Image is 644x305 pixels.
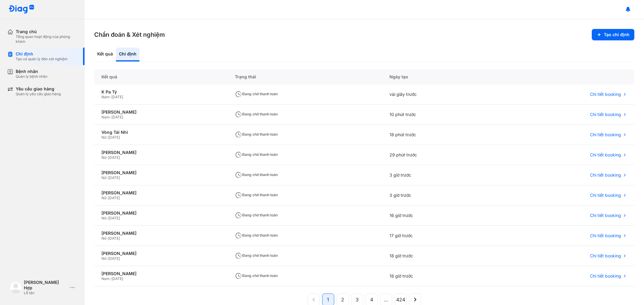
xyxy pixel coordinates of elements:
div: [PERSON_NAME] [101,190,220,196]
div: Ngày tạo [382,69,495,84]
span: Chi tiết booking [590,172,621,178]
span: Nam [101,276,110,281]
span: Chi tiết booking [590,132,621,137]
div: Kết quả [94,69,228,84]
span: Chi tiết booking [590,253,621,259]
div: [PERSON_NAME] [101,210,220,216]
div: Yêu cầu giao hàng [16,86,61,92]
span: [DATE] [108,155,120,160]
span: Đang chờ thanh toán [235,213,278,217]
span: Chi tiết booking [590,193,621,198]
span: Chi tiết booking [590,112,621,117]
span: 424 [396,296,405,303]
span: - [106,196,108,200]
span: Chi tiết booking [590,152,621,158]
span: Đang chờ thanh toán [235,152,278,157]
span: - [106,256,108,261]
span: - [106,135,108,140]
h3: Chẩn đoán & Xét nghiệm [94,30,165,39]
span: Đang chờ thanh toán [235,193,278,197]
span: Chi tiết booking [590,92,621,97]
div: [PERSON_NAME] [101,150,220,155]
div: 18 giờ trước [382,246,495,266]
span: Đang chờ thanh toán [235,172,278,177]
span: - [106,216,108,220]
span: Nữ [101,256,106,261]
div: Bệnh nhân [16,69,47,74]
div: [PERSON_NAME] [101,170,220,175]
span: Đang chờ thanh toán [235,92,278,96]
div: Chỉ định [16,51,68,57]
span: Nữ [101,135,106,140]
span: - [110,115,111,119]
div: K Pa Tý [101,89,220,95]
span: Nữ [101,196,106,200]
div: Kết quả [94,48,116,61]
span: Nữ [101,155,106,160]
span: 2 [341,296,344,303]
div: Chỉ định [116,48,139,61]
img: logo [10,281,22,294]
div: 16 giờ trước [382,206,495,226]
span: - [106,236,108,241]
span: Nam [101,95,110,99]
div: Quản lý yêu cầu giao hàng [16,92,61,96]
span: Chi tiết booking [590,233,621,238]
span: ... [384,296,388,303]
div: 10 phút trước [382,105,495,125]
div: [PERSON_NAME] Hợp [24,280,68,291]
span: 3 [356,296,359,303]
span: [DATE] [108,175,120,180]
span: [DATE] [108,236,120,241]
span: [DATE] [108,256,120,261]
div: Tạo và quản lý đơn xét nghiệm [16,57,68,61]
div: [PERSON_NAME] [101,231,220,236]
span: - [110,276,111,281]
span: 4 [370,296,373,303]
div: [PERSON_NAME] [101,251,220,256]
div: Quản lý bệnh nhân [16,74,47,79]
div: 29 phút trước [382,145,495,165]
span: [DATE] [111,115,123,119]
span: Nữ [101,236,106,241]
span: 1 [327,296,329,303]
img: logo [8,5,34,14]
span: [DATE] [108,196,120,200]
span: [DATE] [108,135,120,140]
span: - [106,175,108,180]
span: [DATE] [111,95,123,99]
span: Chi tiết booking [590,213,621,218]
div: 17 giờ trước [382,226,495,246]
div: Trạng thái [228,69,382,84]
span: Đang chờ thanh toán [235,273,278,278]
div: 18 giờ trước [382,266,495,286]
span: Nữ [101,175,106,180]
span: Đang chờ thanh toán [235,132,278,137]
span: Chi tiết booking [590,273,621,279]
span: [DATE] [111,276,123,281]
div: [PERSON_NAME] [101,109,220,115]
span: Nam [101,115,110,119]
div: Tổng quan hoạt động của phòng khám [16,34,77,44]
span: Đang chờ thanh toán [235,112,278,116]
span: - [110,95,111,99]
span: Đang chờ thanh toán [235,253,278,258]
button: Tạo chỉ định [592,29,634,40]
div: 3 giờ trước [382,165,495,185]
div: 3 giờ trước [382,185,495,206]
div: 18 phút trước [382,125,495,145]
div: Trang chủ [16,29,77,34]
span: - [106,155,108,160]
span: Đang chờ thanh toán [235,233,278,237]
div: [PERSON_NAME] [101,271,220,276]
span: [DATE] [108,216,120,220]
div: Vòng Tái Nhi [101,130,220,135]
div: Lễ tân [24,291,68,295]
span: Nữ [101,216,106,220]
div: vài giây trước [382,84,495,105]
